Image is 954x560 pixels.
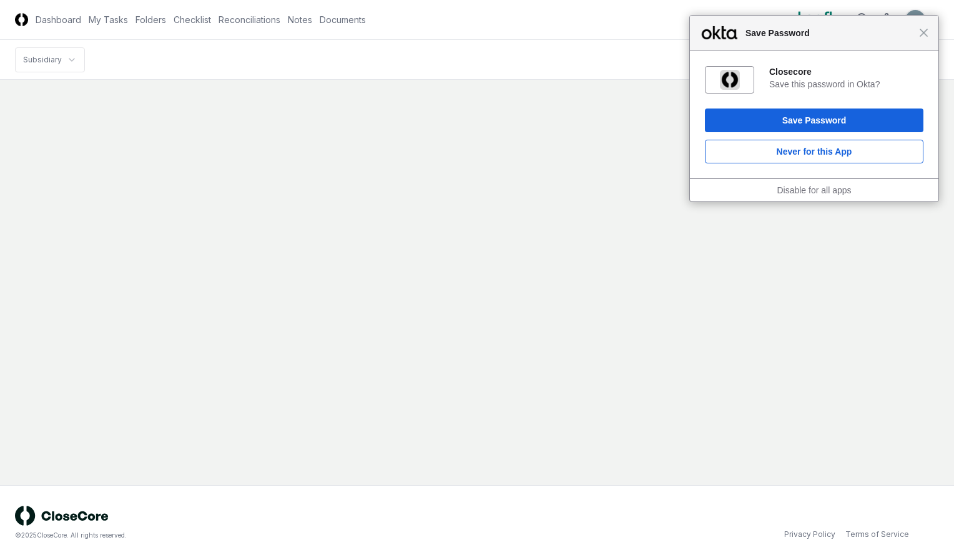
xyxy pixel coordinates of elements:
[15,506,109,526] img: logo
[845,529,909,540] a: Terms of Service
[174,13,211,26] a: Checklist
[288,13,312,26] a: Notes
[89,13,128,26] a: My Tasks
[15,531,477,540] div: © 2025 CloseCore. All rights reserved.
[705,109,923,132] button: Save Password
[777,185,851,195] a: Disable for all apps
[135,13,166,26] a: Folders
[15,47,85,72] nav: breadcrumb
[919,28,928,37] span: Close
[795,10,844,30] img: Leafly logo
[36,13,81,26] a: Dashboard
[320,13,366,26] a: Documents
[769,79,923,90] div: Save this password in Okta?
[720,70,740,90] img: 8b20J3AAAABklEQVQDAG9RRGv2LPptAAAAAElFTkSuQmCC
[769,66,923,77] div: Closecore
[705,140,923,163] button: Never for this App
[905,10,925,30] img: ACg8ocLeIi4Jlns6Fsr4lO0wQ1XJrFQvF4yUjbLrd1AsCAOmrfa1KQ=s96-c
[784,529,835,540] a: Privacy Policy
[739,26,919,41] span: Save Password
[23,54,62,65] div: Subsidiary
[15,13,28,26] img: Logo
[219,13,280,26] a: Reconciliations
